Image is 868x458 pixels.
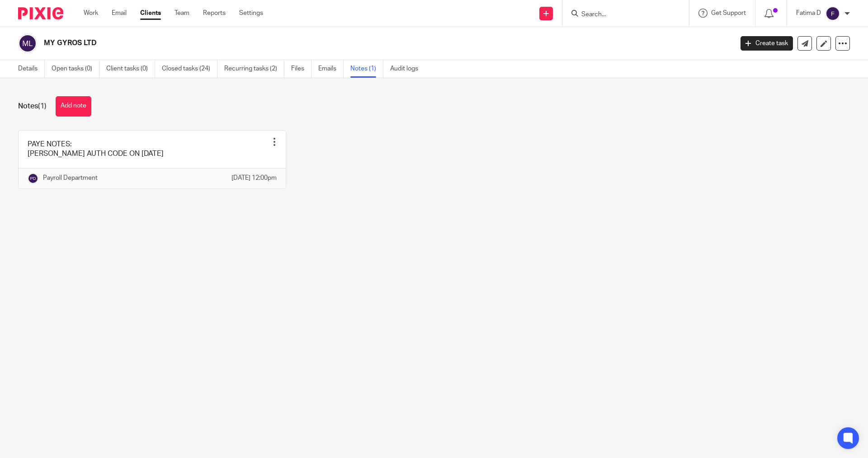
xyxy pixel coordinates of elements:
[38,103,47,110] span: (1)
[112,9,127,18] a: Email
[318,60,344,78] a: Emails
[390,60,425,78] a: Audit logs
[796,9,821,18] p: Fatima D
[44,38,590,48] h2: MY GYROS LTD
[18,7,63,19] img: Pixie
[18,34,37,53] img: svg%3E
[224,60,284,78] a: Recurring tasks (2)
[18,60,45,78] a: Details
[826,6,840,21] img: svg%3E
[350,60,383,78] a: Notes (1)
[580,11,662,19] input: Search
[140,9,161,18] a: Clients
[175,9,189,18] a: Team
[43,173,98,182] p: Payroll Department
[28,173,38,184] img: svg%3E
[239,9,263,18] a: Settings
[203,9,226,18] a: Reports
[52,60,99,78] a: Open tasks (0)
[84,9,98,18] a: Work
[231,173,277,182] p: [DATE] 12:00pm
[162,60,217,78] a: Closed tasks (24)
[711,10,746,16] span: Get Support
[106,60,155,78] a: Client tasks (0)
[291,60,311,78] a: Files
[56,96,91,117] button: Add note
[741,36,793,51] a: Create task
[18,102,47,111] h1: Notes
